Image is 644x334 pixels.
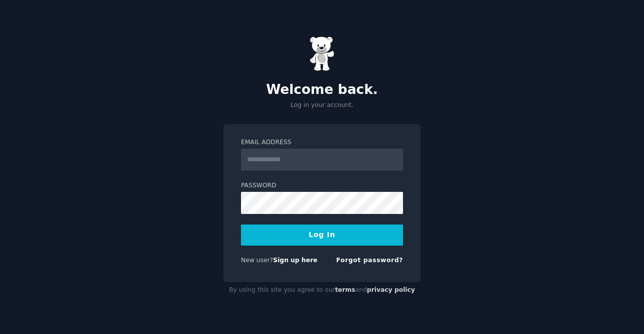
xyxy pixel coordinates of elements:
[223,282,421,298] div: By using this site you agree to our and
[223,82,421,98] h2: Welcome back.
[367,286,415,293] a: privacy policy
[241,225,403,246] button: Log In
[335,286,355,293] a: terms
[241,138,403,147] label: Email Address
[336,257,403,264] a: Forgot password?
[241,257,273,264] span: New user?
[273,257,317,264] a: Sign up here
[309,36,335,71] img: Gummy Bear
[223,101,421,110] p: Log in your account.
[241,181,403,190] label: Password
